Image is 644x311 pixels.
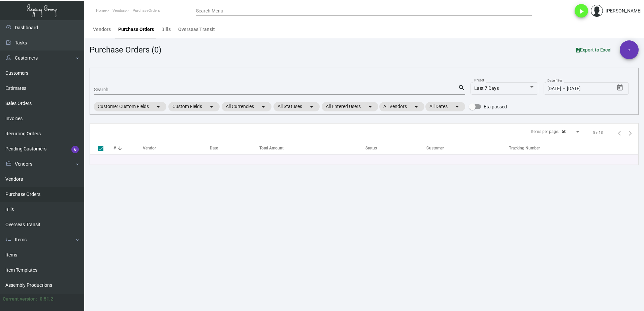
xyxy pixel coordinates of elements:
mat-icon: arrow_drop_down [412,103,420,111]
div: Current version: [3,296,37,303]
mat-chip: Custom Fields [168,102,220,111]
div: Purchase Orders (0) [90,44,161,56]
div: Tracking Number [509,145,540,151]
span: 50 [562,129,567,134]
input: End date [567,86,599,92]
mat-icon: arrow_drop_down [308,103,316,111]
button: Previous page [614,128,625,138]
div: Total Amount [259,145,284,151]
img: admin@bootstrapmaster.com [591,5,603,17]
div: Vendors [93,26,111,33]
i: play_arrow [577,7,585,15]
button: play_arrow [575,4,588,18]
div: # [114,145,116,151]
input: Start date [547,86,561,92]
span: Export to Excel [576,47,612,53]
div: Items per page: [531,129,559,135]
div: Overseas Transit [178,26,215,33]
div: Total Amount [259,145,365,151]
mat-chip: All Vendors [379,102,424,111]
div: 0 of 0 [593,130,603,136]
span: + [628,40,631,59]
span: Last 7 Days [474,85,499,91]
div: 0.51.2 [40,296,53,303]
mat-chip: All Statuses [273,102,320,111]
div: Vendor [143,145,210,151]
button: Export to Excel [571,44,617,56]
mat-select: Items per page: [562,130,581,134]
div: Date [210,145,218,151]
mat-chip: All Currencies [222,102,271,111]
div: Customer [426,145,444,151]
div: Bills [161,26,171,33]
div: Tracking Number [509,145,638,151]
div: Date [210,145,259,151]
div: Purchase Orders [118,26,154,33]
mat-icon: arrow_drop_down [207,103,216,111]
div: Status [365,145,377,151]
span: Eta passed [484,103,507,111]
mat-icon: arrow_drop_down [366,103,374,111]
span: PurchaseOrders [133,8,160,13]
button: + [620,40,639,59]
div: # [114,145,143,151]
div: Customer [426,145,509,151]
div: Status [365,145,427,151]
mat-chip: Customer Custom Fields [94,102,166,111]
span: – [562,86,566,92]
mat-icon: arrow_drop_down [453,103,461,111]
button: Next page [625,128,636,138]
div: Vendor [143,145,156,151]
span: Home [96,8,106,13]
mat-icon: arrow_drop_down [154,103,162,111]
mat-icon: search [458,84,465,92]
mat-chip: All Entered Users [322,102,378,111]
mat-icon: arrow_drop_down [259,103,267,111]
mat-chip: All Dates [425,102,465,111]
span: Vendors [112,8,126,13]
button: Open calendar [615,82,625,93]
div: [PERSON_NAME] [606,7,642,14]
